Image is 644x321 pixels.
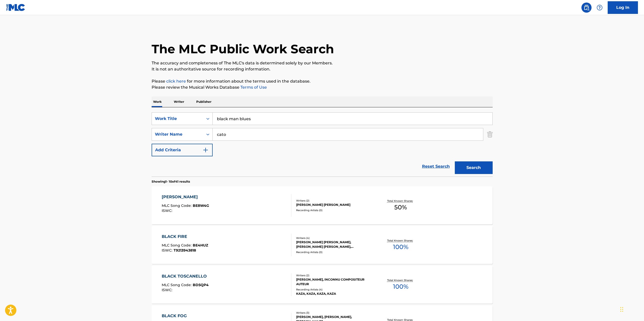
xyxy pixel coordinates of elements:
p: Work [152,96,163,107]
div: KAZA, KAZA, KAZA, KAZA [296,291,372,296]
img: search [583,5,590,11]
h1: The MLC Public Work Search [152,41,334,57]
span: ISWC : [162,208,174,213]
button: Search [455,161,493,174]
p: It is not an authoritative source for recording information. [152,66,493,72]
span: 50 % [394,203,407,212]
div: BLACK TOSCANELLO [162,273,209,279]
div: Drag [620,302,623,317]
div: Recording Artists ( 0 ) [296,208,372,212]
form: Search Form [152,112,493,177]
div: Work Title [155,116,200,122]
img: help [597,5,603,11]
div: Recording Artists ( 4 ) [296,288,372,291]
img: 9d2ae6d4665cec9f34b9.svg [203,147,209,153]
div: [PERSON_NAME] [162,194,209,200]
p: Total Known Shares: [387,239,414,242]
div: Writer Name [155,131,200,137]
span: BE8W4G [193,203,209,208]
div: [PERSON_NAME], INCONNU COMPOSITEUR AUTEUR [296,277,372,286]
p: Please for more information about the terms used in the database. [152,78,493,84]
button: Add Criteria [152,144,213,156]
a: Reset Search [419,161,452,172]
span: 100 % [393,282,408,291]
div: Recording Artists ( 0 ) [296,250,372,254]
a: BLACK TOSCANELLOMLC Song Code:BD5QP4ISWC:Writers (2)[PERSON_NAME], INCONNU COMPOSITEUR AUTEURReco... [152,266,493,304]
img: MLC Logo [6,4,25,11]
span: ISWC : [162,288,174,292]
a: Public Search [581,3,592,13]
p: Total Known Shares: [387,199,414,203]
span: T9213943818 [174,248,196,253]
div: BLACK FIRE [162,234,208,240]
a: [PERSON_NAME]MLC Song Code:BE8W4GISWC:Writers (2)[PERSON_NAME] [PERSON_NAME]Recording Artists (0)... [152,186,493,224]
span: MLC Song Code : [162,243,193,248]
p: Publisher [195,96,213,107]
div: Help [595,3,605,13]
div: [PERSON_NAME] [PERSON_NAME], [PERSON_NAME] [PERSON_NAME], [PERSON_NAME], [PERSON_NAME] [296,240,372,249]
a: Log In [608,1,638,14]
div: Writers ( 4 ) [296,236,372,240]
span: MLC Song Code : [162,203,193,208]
div: Writers ( 3 ) [296,311,372,315]
a: BLACK FIREMLC Song Code:BE4HUZISWC:T9213943818Writers (4)[PERSON_NAME] [PERSON_NAME], [PERSON_NAM... [152,226,493,264]
div: BLACK FOG [162,313,208,319]
p: The accuracy and completeness of The MLC's data is determined solely by our Members. [152,60,493,66]
p: Total Known Shares: [387,278,414,282]
a: click here [166,79,186,84]
span: 100 % [393,242,408,252]
div: [PERSON_NAME] [PERSON_NAME] [296,203,372,207]
iframe: Chat Widget [619,297,644,321]
p: Writer [172,96,186,107]
span: MLC Song Code : [162,283,193,287]
p: Showing 1 - 10 of 41 results [152,179,190,184]
img: Delete Criterion [487,128,493,141]
div: Writers ( 2 ) [296,274,372,277]
div: Writers ( 2 ) [296,199,372,203]
span: ISWC : [162,248,174,253]
span: BD5QP4 [193,283,209,287]
a: Terms of Use [239,85,267,90]
span: BE4HUZ [193,243,208,248]
p: Please review the Musical Works Database [152,84,493,90]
